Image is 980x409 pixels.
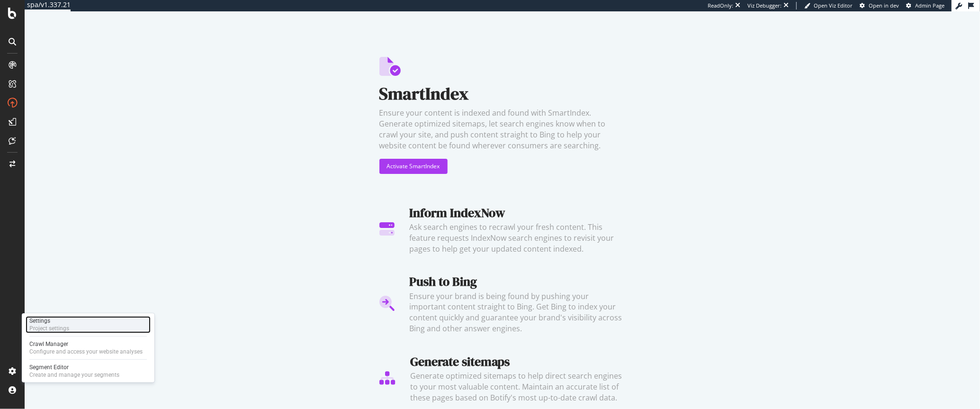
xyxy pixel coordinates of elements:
[747,2,782,9] div: Viz Debugger:
[410,273,626,291] div: Push to Bing
[814,2,853,9] span: Open Viz Editor
[379,204,395,254] img: Inform IndexNow
[379,273,395,334] img: Push to Bing
[410,222,626,254] div: Ask search engines to recrawl your fresh content. This feature requests IndexNow search engines t...
[379,82,626,106] div: SmartIndex
[869,2,899,9] span: Open in dev
[804,2,853,9] a: Open Viz Editor
[29,364,119,371] div: Segment Editor
[29,348,143,355] div: Configure and access your website analyses
[410,291,626,334] div: Ensure your brand is being found by pushing your important content straight to Bing. Get Bing to ...
[379,57,401,76] img: SmartIndex
[29,325,69,332] div: Project settings
[26,316,151,333] a: SettingsProject settings
[26,339,151,356] a: Crawl ManagerConfigure and access your website analyses
[26,363,151,380] a: Segment EditorCreate and manage your segments
[29,317,69,325] div: Settings
[29,371,119,379] div: Create and manage your segments
[708,2,733,9] div: ReadOnly:
[906,2,944,9] a: Admin Page
[411,353,626,371] div: Generate sitemaps
[379,353,396,403] img: Generate sitemaps
[379,108,626,151] div: Ensure your content is indexed and found with SmartIndex. Generate optimized sitemaps, let search...
[411,371,626,403] div: Generate optimized sitemaps to help direct search engines to your most valuable content. Maintain...
[379,159,448,174] button: Activate SmartIndex
[915,2,944,9] span: Admin Page
[410,204,626,222] div: Inform IndexNow
[29,340,143,348] div: Crawl Manager
[860,2,899,9] a: Open in dev
[387,162,440,170] div: Activate SmartIndex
